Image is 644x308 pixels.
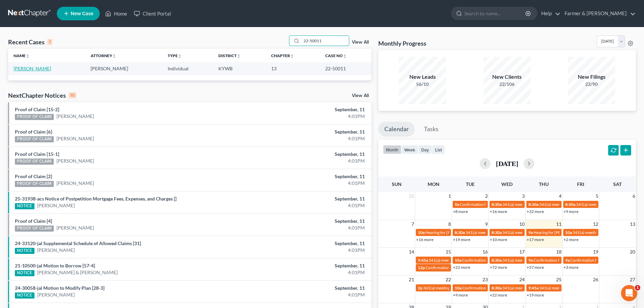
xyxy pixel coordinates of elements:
a: Nameunfold_more [14,53,30,58]
i: unfold_more [26,54,30,58]
div: September, 11 [253,240,365,247]
a: +19 more [527,292,544,298]
span: Fri [577,181,584,187]
input: Search by name... [302,36,349,46]
a: Case Nounfold_more [325,53,347,58]
span: 10a [455,285,461,290]
a: +9 more [453,292,468,298]
i: unfold_more [178,54,182,58]
span: 21 [408,276,415,284]
div: September, 11 [253,218,365,224]
span: Hearing for [PERSON_NAME] [533,230,586,235]
div: PROOF OF CLAIM [15,136,54,142]
span: 8:30a [492,202,502,207]
span: 10 [519,220,525,228]
a: [PERSON_NAME] [37,291,75,298]
span: Mon [428,181,439,187]
span: 17 [519,248,525,256]
a: Typeunfold_more [168,53,182,58]
span: 1 [448,192,452,200]
span: Thu [539,181,549,187]
td: Individual [162,62,213,75]
a: 25-31938-acs Notice of Postpetition Mortgage Fees, Expenses, and Charges [] [15,196,176,202]
span: 10a [565,230,572,235]
span: 3 [521,192,525,200]
span: 1 [635,285,640,290]
div: 4:01PM [253,158,365,164]
a: [PERSON_NAME] [56,135,94,142]
a: [PERSON_NAME] [56,180,94,187]
div: Recent Cases [8,38,52,46]
i: unfold_more [343,54,347,58]
span: 27 [629,276,636,284]
span: Confirmation hearing for [PERSON_NAME] & [PERSON_NAME] [426,265,538,270]
span: Sat [613,181,622,187]
div: September, 11 [253,262,365,269]
a: 24-33120-jal Supplemental Schedule of Allowed Claims [31] [15,240,141,246]
span: New Case [71,11,93,16]
div: 4:01PM [253,202,365,209]
span: 31 [408,192,415,200]
div: September, 11 [253,106,365,113]
a: [PERSON_NAME] [56,158,94,164]
div: 4:01PM [253,291,365,298]
a: +22 more [453,265,470,270]
span: 8:30a [565,202,575,207]
span: 22 [445,276,452,284]
button: list [432,145,445,154]
a: Help [538,7,560,20]
a: [PERSON_NAME] [37,202,75,209]
a: +17 more [527,237,544,242]
button: week [401,145,418,154]
div: PROOF OF CLAIM [15,181,54,187]
span: 7 [411,220,415,228]
span: 16 [482,248,488,256]
span: 13 [629,220,636,228]
span: 6 [632,192,636,200]
i: unfold_more [112,54,116,58]
span: 23 [482,276,488,284]
a: Proof of Claim [2] [15,173,52,179]
a: +72 more [490,265,507,270]
span: Hearing for [PERSON_NAME] & [PERSON_NAME] [425,230,514,235]
div: September, 11 [253,151,365,158]
button: month [383,145,401,154]
span: 12p [418,265,425,270]
span: 18 [555,248,562,256]
div: 1 [47,39,52,45]
span: 8 [448,220,452,228]
td: [PERSON_NAME] [85,62,162,75]
div: PROOF OF CLAIM [15,159,54,165]
span: 341(a) meeting for [PERSON_NAME] & [PERSON_NAME] [502,258,603,263]
span: 341(a) meeting for [PERSON_NAME] [539,285,604,290]
a: [PERSON_NAME] [37,247,75,254]
span: 2p [418,285,423,290]
span: 341(a) meeting for [PERSON_NAME] & [PERSON_NAME] [466,230,567,235]
span: 10a [455,258,461,263]
div: NOTICE [15,270,34,276]
div: 22/106 [483,81,531,88]
span: 8:30a [492,230,502,235]
div: 4:01PM [253,247,365,254]
span: 8:30a [528,202,539,207]
span: 341(a) meeting for [PERSON_NAME] [539,202,604,207]
div: September, 11 [253,173,365,180]
span: Confirmation hearing for [PERSON_NAME] [533,258,610,263]
div: September, 11 [253,128,365,135]
span: 9a [528,230,533,235]
span: 24 [519,276,525,284]
div: 4:01PM [253,269,365,276]
div: 4:01PM [253,224,365,231]
span: 341(a) meeting for [PERSON_NAME] [423,285,488,290]
input: Search by name... [464,7,526,20]
span: 20 [629,248,636,256]
span: 9a [455,202,459,207]
div: NOTICE [15,248,34,254]
span: 9:45a [418,258,428,263]
a: +32 more [527,209,544,214]
span: 8:30a [492,285,502,290]
a: Attorneyunfold_more [91,53,116,58]
span: 8:30a [455,230,465,235]
span: Sun [392,181,402,187]
span: 341(a) meeting for [PERSON_NAME] [502,202,568,207]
